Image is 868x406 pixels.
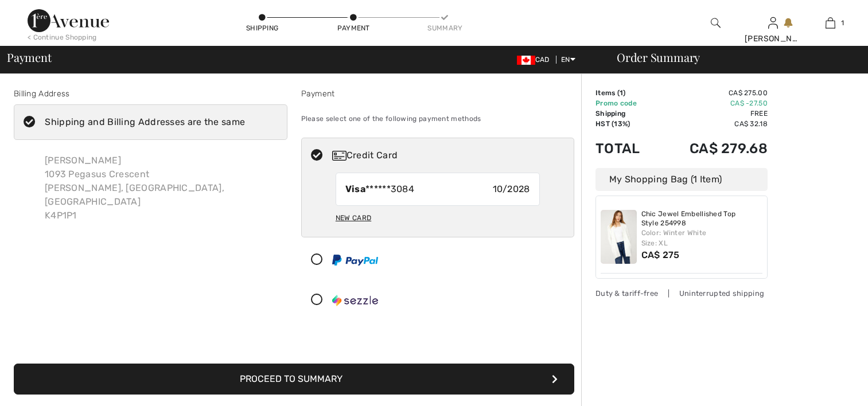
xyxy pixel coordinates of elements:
[658,119,768,129] td: CA$ 32.18
[826,16,835,30] img: My Bag
[595,98,658,108] td: Promo code
[641,210,763,228] a: Chic Jewel Embellished Top Style 254998
[711,16,721,30] img: search the website
[601,210,637,264] img: Chic Jewel Embellished Top Style 254998
[768,17,778,28] a: Sign In
[301,88,575,100] div: Payment
[301,104,575,133] div: Please select one of the following payment methods
[595,168,768,191] div: My Shopping Bag (1 Item)
[336,208,371,228] div: New Card
[641,249,680,260] span: CA$ 275
[14,88,287,100] div: Billing Address
[658,129,768,168] td: CA$ 279.68
[332,151,347,161] img: Credit Card
[14,364,574,395] button: Proceed to Summary
[28,9,109,32] img: 1ère Avenue
[595,129,658,168] td: Total
[595,288,768,299] div: Duty & tariff-free | Uninterrupted shipping
[595,88,658,98] td: Items ( )
[332,149,566,162] div: Credit Card
[345,184,365,194] strong: Visa
[658,108,768,119] td: Free
[658,98,768,108] td: CA$ -27.50
[517,56,535,65] img: Canadian Dollar
[595,119,658,129] td: HST (13%)
[493,182,530,196] span: 10/2028
[603,52,861,63] div: Order Summary
[841,18,844,28] span: 1
[595,108,658,119] td: Shipping
[768,16,778,30] img: My Info
[620,89,623,97] span: 1
[45,115,245,129] div: Shipping and Billing Addresses are the same
[28,32,97,42] div: < Continue Shopping
[802,16,858,30] a: 1
[517,56,554,64] span: CAD
[245,23,279,33] div: Shipping
[427,23,462,33] div: Summary
[332,255,378,266] img: PayPal
[745,33,801,45] div: [PERSON_NAME]
[7,52,51,63] span: Payment
[561,56,575,64] span: EN
[36,145,287,232] div: [PERSON_NAME] 1093 Pegasus Crescent [PERSON_NAME], [GEOGRAPHIC_DATA], [GEOGRAPHIC_DATA] K4P1P1
[332,295,378,306] img: Sezzle
[336,23,371,33] div: Payment
[641,228,763,248] div: Color: Winter White Size: XL
[658,88,768,98] td: CA$ 275.00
